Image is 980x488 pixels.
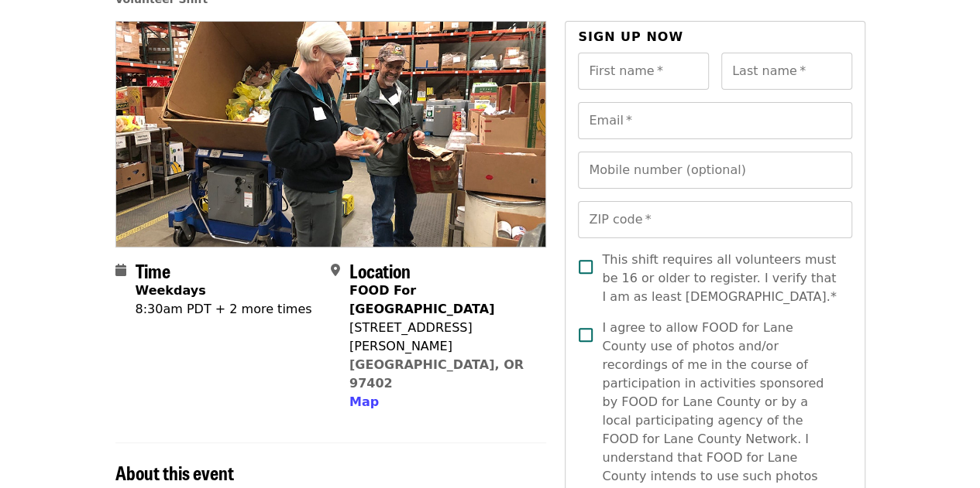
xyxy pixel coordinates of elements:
[578,102,851,139] input: Email
[116,22,546,246] img: Warehouse Sorting Food - October organized by FOOD For Lane County
[136,283,206,298] strong: Weekdays
[136,300,312,319] div: 8:30am PDT + 2 more times
[349,394,379,409] span: Map
[578,29,683,44] span: Sign up now
[349,257,411,284] span: Location
[349,283,494,316] strong: FOOD For [GEOGRAPHIC_DATA]
[721,53,852,90] input: Last name
[115,459,234,486] span: About this event
[136,257,170,284] span: Time
[349,393,379,411] button: Map
[349,319,534,356] div: [STREET_ADDRESS][PERSON_NAME]
[349,357,524,391] a: [GEOGRAPHIC_DATA], OR 97402
[115,263,126,278] i: calendar icon
[602,251,839,306] span: This shift requires all volunteers must be 16 or older to register. I verify that I am as least [...
[331,263,340,278] i: map-marker-alt icon
[578,53,709,90] input: First name
[578,152,851,189] input: Mobile number (optional)
[578,201,851,238] input: ZIP code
